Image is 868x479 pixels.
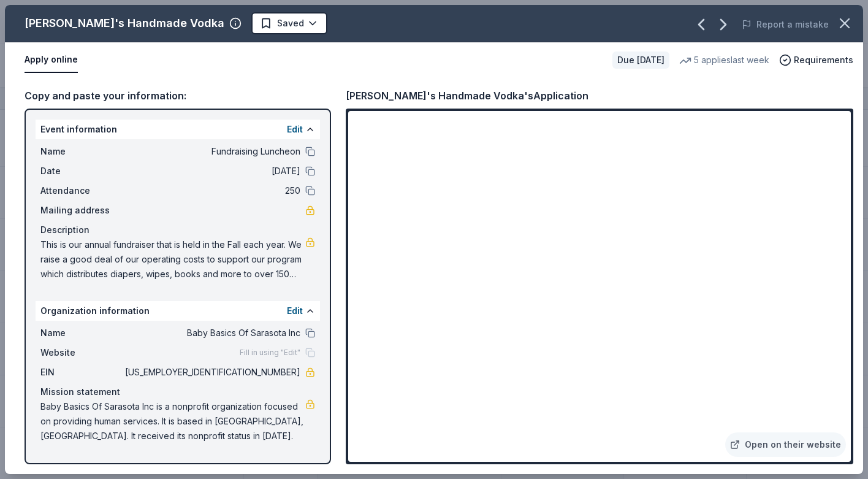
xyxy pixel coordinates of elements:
[123,326,300,340] span: Baby Basics Of Sarasota Inc
[287,122,303,137] button: Edit
[725,432,846,457] a: Open on their website
[40,223,315,237] div: Description
[40,144,123,159] span: Name
[679,53,769,67] div: 5 applies last week
[123,164,300,178] span: [DATE]
[40,203,123,218] span: Mailing address
[40,326,123,340] span: Name
[277,16,304,31] span: Saved
[36,120,320,139] div: Event information
[40,365,123,380] span: EIN
[794,53,853,67] span: Requirements
[779,53,853,67] button: Requirements
[25,13,224,33] div: [PERSON_NAME]'s Handmade Vodka
[40,399,305,443] span: Baby Basics Of Sarasota Inc is a nonprofit organization focused on providing human services. It i...
[40,237,305,282] span: This is our annual fundraiser that is held in the Fall each year. We raise a good deal of our ope...
[40,385,315,399] div: Mission statement
[287,304,303,318] button: Edit
[251,12,327,34] button: Saved
[123,183,300,198] span: 250
[123,144,300,159] span: Fundraising Luncheon
[40,345,123,360] span: Website
[123,365,300,380] span: [US_EMPLOYER_IDENTIFICATION_NUMBER]
[25,88,331,104] div: Copy and paste your information:
[25,47,78,73] button: Apply online
[742,17,829,32] button: Report a mistake
[40,183,123,198] span: Attendance
[240,348,300,358] span: Fill in using "Edit"
[40,164,123,178] span: Date
[612,52,669,69] div: Due [DATE]
[346,88,588,104] div: [PERSON_NAME]'s Handmade Vodka's Application
[36,301,320,321] div: Organization information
